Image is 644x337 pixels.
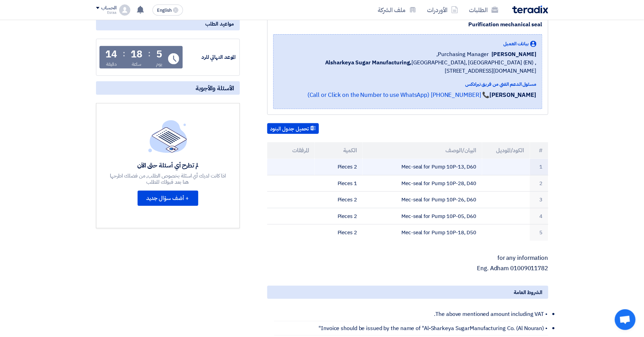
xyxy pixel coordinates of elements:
[363,225,482,241] td: Mec-seal for Pump 10P-18, D50
[437,50,489,58] span: Purchasing Manager,
[363,159,482,175] td: Mec-seal for Pump 10P-13, D60
[530,225,548,241] td: 5
[530,208,548,225] td: 4
[315,192,363,208] td: 2 Pieces
[109,173,227,185] div: اذا كانت لديك أي اسئلة بخصوص الطلب, من فضلك اطرحها هنا بعد قبولك للطلب
[504,40,529,47] span: بيانات العميل
[530,159,548,175] td: 1
[96,11,116,15] div: Esraa
[615,309,636,330] a: Open chat
[119,4,130,16] img: profile_test.png
[157,8,172,13] span: English
[267,255,548,262] p: for any information
[315,159,363,175] td: 2 Pieces
[184,53,236,61] div: الموعد النهائي للرد
[325,58,412,67] b: Alsharkeya Sugar Manufacturing,
[148,120,187,153] img: empty_state_list.svg
[530,192,548,208] td: 3
[279,81,537,88] div: مسئول الدعم الفني من فريق تيرادكس
[482,142,530,159] th: الكود/الموديل
[530,175,548,192] td: 2
[96,17,240,30] div: مواعيد الطلب
[267,123,319,134] button: تحميل جدول البنود
[138,191,198,206] button: + أضف سؤال جديد
[156,49,162,59] div: 5
[273,20,542,29] div: Purification mechanical seal
[464,2,504,18] a: الطلبات
[363,208,482,225] td: Mec-seal for Pump 10P-05, D60
[109,161,227,169] div: لم تطرح أي أسئلة حتى الآن
[131,49,142,59] div: 18
[148,47,150,60] div: :
[123,47,125,60] div: :
[315,208,363,225] td: 2 Pieces
[132,61,142,68] div: ساعة
[307,91,490,99] a: 📞 [PHONE_NUMBER] (Call or Click on the Number to use WhatsApp)
[153,4,183,16] button: English
[363,142,482,159] th: البيان/الوصف
[315,225,363,241] td: 2 Pieces
[279,58,537,75] span: [GEOGRAPHIC_DATA], [GEOGRAPHIC_DATA] (EN) ,[STREET_ADDRESS][DOMAIN_NAME]
[512,6,548,13] img: Teradix logo
[422,2,464,18] a: الأوردرات
[106,61,117,68] div: دقيقة
[363,175,482,192] td: Mec-seal for Pump 10P-28, D40
[315,142,363,159] th: الكمية
[373,2,422,18] a: ملف الشركة
[102,5,116,11] div: الحساب
[267,265,548,272] p: Eng. Adham 01009011782
[492,50,537,58] span: [PERSON_NAME]
[267,142,315,159] th: المرفقات
[490,91,537,99] strong: [PERSON_NAME]
[274,321,548,336] li: • Invoice should be issued by the name of "Al-Sharkeya SugarManufacturing Co. (Al Nouran)"
[315,175,363,192] td: 1 Pieces
[530,142,548,159] th: #
[363,192,482,208] td: Mec-seal for Pump 10P-26, D60
[274,307,548,321] li: • The above mentioned amount including VAT.
[196,84,234,92] span: الأسئلة والأجوبة
[514,289,543,296] span: الشروط العامة
[156,61,163,68] div: يوم
[106,49,118,59] div: 14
